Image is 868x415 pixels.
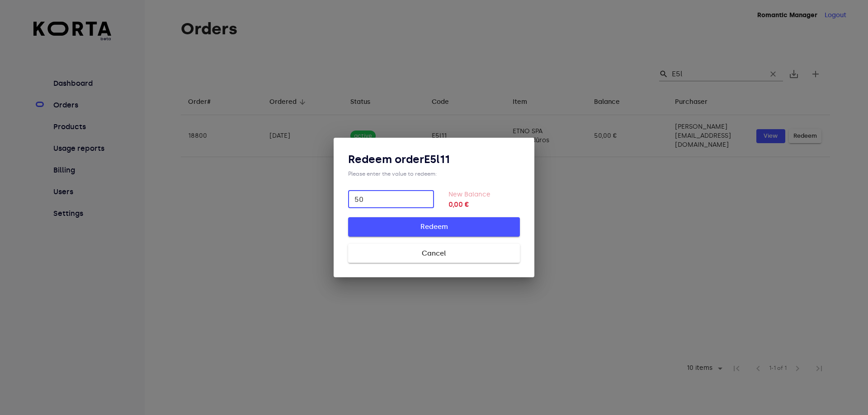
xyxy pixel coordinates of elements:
[348,244,520,263] button: Cancel
[363,247,505,259] span: Cancel
[348,170,520,177] div: Please enter the value to redeem:
[448,191,491,198] label: New Balance
[448,199,520,210] strong: 0,00 €
[348,217,520,236] button: Redeem
[348,152,520,167] h3: Redeem order E5l11
[363,221,505,233] span: Redeem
